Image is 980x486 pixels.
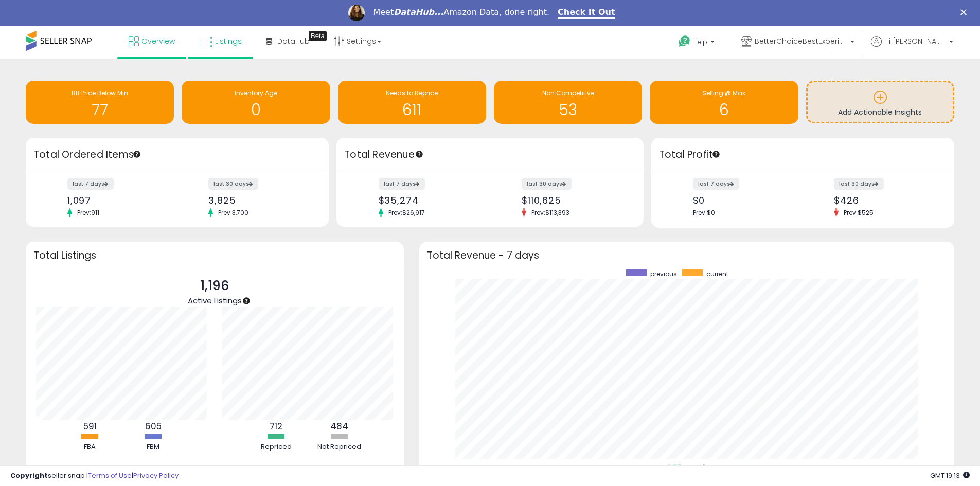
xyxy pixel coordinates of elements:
b: 605 [145,420,162,433]
div: Tooltip anchor [242,296,251,305]
a: BetterChoiceBestExperience [734,26,862,59]
h3: Total Profit [659,148,947,162]
img: Profile image for Georgie [348,5,365,21]
a: Help [670,27,725,59]
div: 3,825 [208,195,311,206]
span: Hi [PERSON_NAME] [884,36,946,46]
div: $110,625 [522,195,626,206]
span: BetterChoiceBestExperience [755,36,847,46]
div: $426 [834,195,936,206]
label: last 30 days [208,178,258,190]
span: Prev: $0 [693,208,715,217]
h3: Total Listings [33,251,396,259]
a: Privacy Policy [133,471,179,480]
div: Tooltip anchor [132,150,141,159]
a: Non Competitive 53 [494,81,642,124]
a: Add Actionable Insights [808,82,953,122]
div: Close [960,9,971,15]
a: Overview [121,26,183,57]
label: last 7 days [67,178,114,190]
b: 484 [330,420,348,433]
h3: Total Ordered Items [33,148,321,162]
a: Selling @ Max 6 [650,81,798,124]
span: previous [650,269,677,278]
span: Prev: 3,700 [213,208,254,217]
b: 712 [270,420,282,433]
div: Tooltip anchor [415,150,424,159]
span: Inventory Age [235,88,277,97]
div: Tooltip anchor [711,150,721,159]
a: Listings [191,26,250,57]
a: Hi [PERSON_NAME] [871,36,953,59]
h1: 77 [31,101,169,118]
div: $35,274 [379,195,483,206]
span: Help [693,38,707,46]
h3: Total Revenue [344,148,636,162]
span: Listings [215,36,242,46]
div: $0 [693,195,795,206]
strong: Copyright [10,471,48,480]
div: Repriced [245,442,307,452]
span: Prev: $525 [839,208,879,217]
span: Prev: $113,393 [526,208,575,217]
div: Tooltip anchor [309,31,327,41]
a: BB Price Below Min 77 [26,81,174,124]
span: DataHub [277,36,310,46]
a: Terms of Use [88,471,132,480]
span: Add Actionable Insights [838,107,922,117]
a: Check It Out [558,7,615,19]
div: Meet Amazon Data, done right. [373,7,549,17]
i: DataHub... [394,7,443,17]
h1: 611 [343,101,481,118]
label: last 30 days [522,178,572,190]
h1: 6 [655,101,793,118]
div: seller snap | | [10,471,179,481]
b: 591 [83,420,97,433]
h1: 0 [187,101,325,118]
span: Overview [141,36,175,46]
span: Non Competitive [542,88,594,97]
div: 1,097 [67,195,170,206]
a: DataHub [258,26,317,57]
a: Settings [326,26,389,57]
label: last 7 days [693,178,739,190]
span: BB Price Below Min [72,88,128,97]
label: last 7 days [379,178,425,190]
span: Needs to Reprice [386,88,438,97]
div: Not Repriced [309,442,370,452]
h3: Total Revenue - 7 days [427,251,947,259]
div: FBA [59,442,121,452]
span: Prev: 911 [72,208,104,217]
div: FBM [122,442,184,452]
a: Needs to Reprice 611 [338,81,486,124]
span: 2025-10-7 19:13 GMT [930,471,970,480]
span: Active Listings [188,295,242,306]
h1: 53 [499,101,637,118]
span: current [706,269,728,278]
span: Prev: $26,917 [383,208,430,217]
i: Get Help [678,35,691,48]
label: last 30 days [834,178,884,190]
p: 1,196 [188,276,242,296]
a: Inventory Age 0 [182,81,330,124]
span: Selling @ Max [702,88,745,97]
